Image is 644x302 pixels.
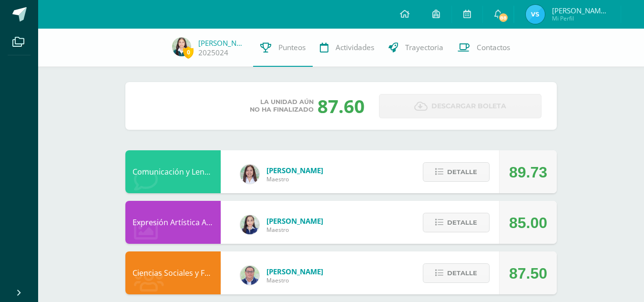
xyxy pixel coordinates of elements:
span: Actividades [336,42,374,52]
img: 77f6c6152d0f455c8775ae6af4b03fb2.png [172,37,191,56]
span: [PERSON_NAME] [266,216,323,226]
img: 9ac376e517150ea7a947938ae8e8916a.png [526,5,545,24]
span: Detalle [447,163,477,181]
span: Detalle [447,264,477,282]
div: Comunicación y Lenguaje, Inglés [125,150,221,193]
span: [PERSON_NAME] [US_STATE] [552,6,609,15]
a: Actividades [313,29,381,67]
button: Detalle [423,213,490,232]
button: Detalle [423,263,490,283]
div: 87.60 [317,94,365,118]
span: [PERSON_NAME] [266,166,323,175]
span: La unidad aún no ha finalizado [250,98,314,114]
span: Descargar boleta [431,94,506,118]
span: Maestro [266,226,323,234]
span: [PERSON_NAME] [266,267,323,276]
span: Punteos [278,42,306,52]
img: acecb51a315cac2de2e3deefdb732c9f.png [240,165,259,184]
a: Trayectoria [381,29,450,67]
a: [PERSON_NAME] [198,38,246,48]
div: Ciencias Sociales y Formación Ciudadana [125,251,221,294]
img: 360951c6672e02766e5b7d72674f168c.png [240,215,259,234]
div: 85.00 [509,201,547,244]
div: Expresión Artística ARTES PLÁSTICAS [125,201,221,244]
div: 87.50 [509,252,547,295]
span: Maestro [266,175,323,183]
span: Contactos [477,42,510,52]
span: 0 [183,46,194,58]
span: 88 [498,12,509,23]
a: 2025024 [198,48,228,58]
button: Detalle [423,162,490,182]
a: Contactos [450,29,517,67]
img: c1c1b07ef08c5b34f56a5eb7b3c08b85.png [240,266,259,285]
div: 89.73 [509,151,547,194]
span: Detalle [447,214,477,231]
span: Trayectoria [405,42,443,52]
span: Mi Perfil [552,14,609,22]
a: Punteos [253,29,313,67]
span: Maestro [266,276,323,284]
